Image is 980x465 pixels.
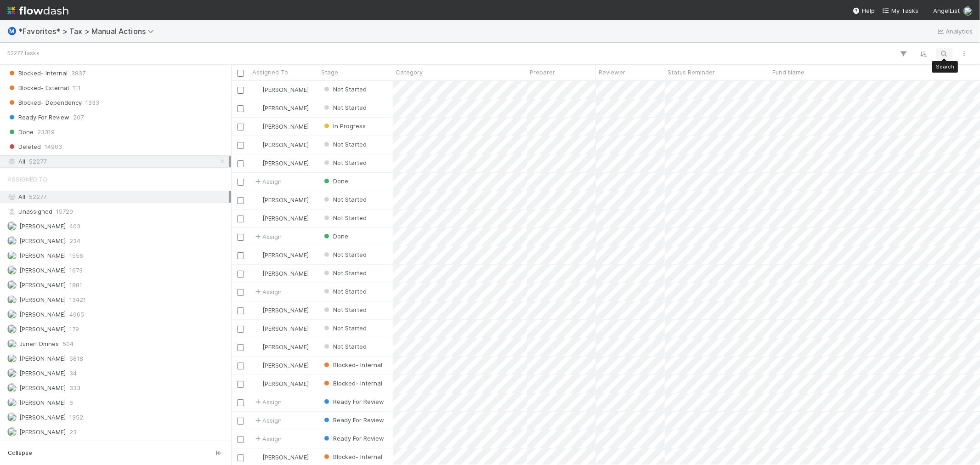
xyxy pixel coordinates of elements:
span: Blocked- Internal [322,453,382,460]
span: Not Started [322,251,367,258]
img: avatar_d45d11ee-0024-4901-936f-9df0a9cc3b4e.png [254,306,261,314]
span: [PERSON_NAME] [19,384,66,391]
div: Not Started [322,85,367,94]
span: Not Started [322,104,367,111]
span: Blocked- Dependency [7,97,82,108]
span: 4965 [69,309,84,320]
span: [PERSON_NAME] [262,215,309,222]
small: 52277 tasks [7,49,40,57]
img: avatar_cfa6ccaa-c7d9-46b3-b608-2ec56ecf97ad.png [254,104,261,112]
input: Toggle Row Selected [237,289,244,296]
span: Preparer [530,68,555,77]
span: Assign [253,232,282,241]
span: Assign [253,177,282,186]
span: 52277 [29,193,46,200]
span: [PERSON_NAME] [262,362,309,369]
span: Not Started [322,324,367,332]
span: Assigned To [252,68,288,77]
span: Ready For Review [7,112,69,123]
span: 1333 [85,97,99,108]
img: avatar_7d33b4c2-6dd7-4bf3-9761-6f087fa0f5c6.png [7,398,17,407]
span: [PERSON_NAME] [262,159,309,167]
span: 403 [69,221,80,232]
div: [PERSON_NAME] [253,85,309,94]
span: AngelList [933,7,960,14]
span: Assign [253,434,282,443]
span: [PERSON_NAME] [262,306,309,314]
div: Blocked- Internal [322,452,382,461]
span: [PERSON_NAME] [262,104,309,112]
div: [PERSON_NAME] [253,159,309,168]
input: Toggle Row Selected [237,418,244,425]
div: Assign [253,287,282,296]
img: avatar_55a2f090-1307-4765-93b4-f04da16234ba.png [7,221,17,231]
input: Toggle Row Selected [237,179,244,186]
span: 111 [73,82,81,94]
span: [PERSON_NAME] [262,141,309,148]
span: Not Started [322,159,367,166]
span: Deleted [7,141,41,153]
div: [PERSON_NAME] [253,453,309,462]
span: 1556 [69,250,83,261]
img: avatar_d45d11ee-0024-4901-936f-9df0a9cc3b4e.png [254,141,261,148]
span: Not Started [322,141,367,148]
img: avatar_d45d11ee-0024-4901-936f-9df0a9cc3b4e.png [254,343,261,351]
div: Not Started [322,103,367,112]
span: [PERSON_NAME] [262,380,309,387]
span: [PERSON_NAME] [19,237,66,244]
input: Toggle Row Selected [237,454,244,461]
div: [PERSON_NAME] [253,214,309,223]
span: 34 [69,368,77,379]
div: Ready For Review [322,415,384,425]
span: Ⓜ️ [7,27,17,35]
span: Done [322,177,348,185]
span: 504 [62,338,74,350]
input: Toggle Row Selected [237,271,244,278]
div: [PERSON_NAME] [253,379,309,388]
div: Done [322,176,348,186]
span: Ready For Review [322,398,384,405]
span: Junerl Omnes [19,340,59,347]
img: avatar_de77a991-7322-4664-a63d-98ba485ee9e0.png [7,339,17,348]
span: Not Started [322,196,367,203]
div: All [7,156,229,167]
img: avatar_d45d11ee-0024-4901-936f-9df0a9cc3b4e.png [254,159,261,167]
div: [PERSON_NAME] [253,324,309,333]
img: avatar_e41e7ae5-e7d9-4d8d-9f56-31b0d7a2f4fd.png [7,280,17,289]
input: Toggle Row Selected [237,436,244,443]
div: Ready For Review [322,397,384,406]
span: [PERSON_NAME] [262,196,309,204]
img: avatar_d45d11ee-0024-4901-936f-9df0a9cc3b4e.png [254,215,261,222]
span: [PERSON_NAME] [262,343,309,351]
span: 234 [69,235,80,247]
span: 13421 [69,294,86,306]
span: [PERSON_NAME] [19,355,66,362]
div: Not Started [322,140,367,149]
div: Assign [253,416,282,425]
img: avatar_37569647-1c78-4889-accf-88c08d42a236.png [7,413,17,422]
input: Toggle Row Selected [237,234,244,241]
div: Done [322,232,348,241]
span: [PERSON_NAME] [19,267,66,274]
span: [PERSON_NAME] [262,270,309,277]
span: 6 [69,397,73,408]
a: My Tasks [882,6,918,15]
span: Blocked- Internal [322,361,382,369]
span: Not Started [322,269,367,277]
span: [PERSON_NAME] [19,325,66,333]
input: Toggle Row Selected [237,344,244,351]
span: Assign [253,397,282,407]
span: Status Reminder [668,68,715,77]
div: Not Started [322,342,367,351]
input: Toggle Row Selected [237,363,244,369]
div: [PERSON_NAME] [253,122,309,131]
span: Done [322,232,348,240]
img: avatar_cc3a00d7-dd5c-4a2f-8d58-dd6545b20c0d.png [7,427,17,437]
span: 207 [73,112,84,123]
div: Not Started [322,213,367,222]
span: 52277 [29,156,46,167]
img: avatar_711f55b7-5a46-40da-996f-bc93b6b86381.png [7,310,17,319]
span: Stage [321,68,338,77]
